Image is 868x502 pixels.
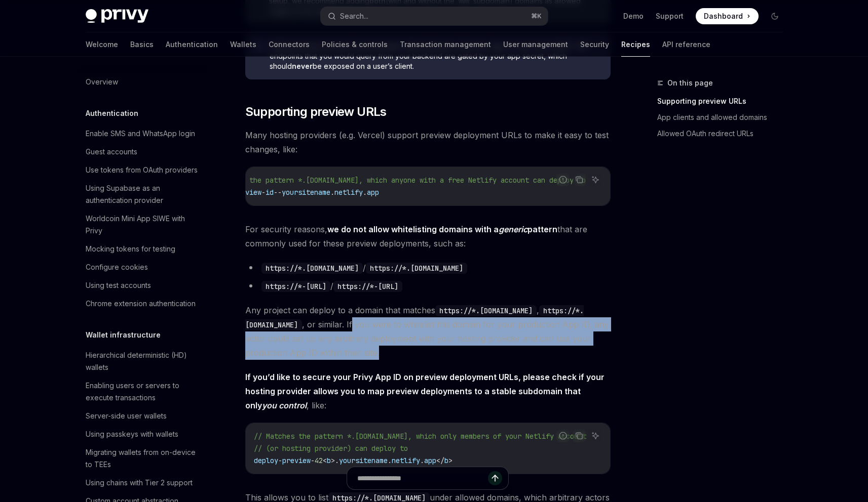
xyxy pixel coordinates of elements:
[261,188,266,197] span: -
[589,173,602,186] button: Ask AI
[245,303,611,360] span: Any project can deploy to a domain that matches , , or similar. If you were to whitelist this dom...
[331,456,335,465] span: >
[166,32,218,57] a: Authentication
[367,188,379,197] span: app
[499,224,527,234] em: generic
[363,188,367,197] span: .
[436,456,444,465] span: </
[78,276,207,295] a: Using test accounts
[366,263,467,274] code: https://*.[DOMAIN_NAME]
[78,474,207,492] a: Using chains with Tier 2 support
[78,346,207,377] a: Hierarchical deterministic (HD) wallets
[657,109,791,126] a: App clients and allowed domains
[261,263,363,274] code: https://*.[DOMAIN_NAME]
[78,240,207,258] a: Mocking tokens for testing
[696,8,759,24] a: Dashboard
[292,62,313,70] strong: never
[86,164,198,176] div: Use tokens from OAuth providers
[311,456,315,465] span: -
[274,188,282,197] span: --
[589,429,602,442] button: Ask AI
[531,12,542,20] span: ⌘ K
[78,73,207,91] a: Overview
[78,143,207,161] a: Guest accounts
[86,349,201,373] div: Hierarchical deterministic (HD) wallets
[86,213,201,237] div: Worldcoin Mini App SIWE with Privy
[327,456,331,465] span: b
[245,279,611,293] li: /
[321,7,548,25] button: Search...⌘K
[767,8,783,24] button: Toggle dark mode
[78,377,207,407] a: Enabling users or servers to execute transactions
[656,11,684,21] a: Support
[78,425,207,443] a: Using passkeys with wallets
[704,11,743,21] span: Dashboard
[667,77,713,89] span: On this page
[330,188,334,197] span: .
[334,188,363,197] span: netlify
[86,446,201,471] div: Migrating wallets from on-device to TEEs
[623,11,644,21] a: Demo
[556,173,570,186] button: Report incorrect code
[245,104,387,120] span: Supporting preview URLs
[78,179,207,210] a: Using Supabase as an authentication provider
[245,261,611,275] li: /
[282,456,311,465] span: preview
[245,370,611,412] span: , like:
[86,76,118,88] div: Overview
[327,224,557,234] strong: we do not allow whitelisting domains with a pattern
[420,456,424,465] span: .
[278,456,282,465] span: -
[86,410,167,422] div: Server-side user wallets
[254,444,408,453] span: // (or hosting provider) can deploy to
[254,456,278,465] span: deploy
[340,10,368,22] div: Search...
[657,93,791,109] a: Supporting preview URLs
[86,182,201,206] div: Using Supabase as an authentication provider
[424,456,436,465] span: app
[339,456,388,465] span: yoursitename
[86,107,138,119] h5: Authentication
[86,298,196,310] div: Chrome extension authentication
[435,305,537,316] code: https://*.[DOMAIN_NAME]
[86,329,161,341] h5: Wallet infrastructure
[245,372,605,410] strong: If you’d like to secure your Privy App ID on preview deployment URLs, please check if your hostin...
[130,32,154,57] a: Basics
[282,188,330,197] span: yoursitename
[78,258,207,276] a: Configure cookies
[621,32,650,57] a: Recipes
[86,380,201,404] div: Enabling users or servers to execute transactions
[245,128,611,156] span: Many hosting providers (e.g. Vercel) support preview deployment URLs to make it easy to test chan...
[205,176,586,185] span: // Matches the pattern *.[DOMAIN_NAME], which anyone with a free Netlify account can deploy to
[86,128,195,140] div: Enable SMS and WhatsApp login
[573,429,586,442] button: Copy the contents from the code block
[78,124,207,143] a: Enable SMS and WhatsApp login
[444,456,448,465] span: b
[78,295,207,313] a: Chrome extension authentication
[448,456,452,465] span: >
[400,32,491,57] a: Transaction management
[323,456,327,465] span: <
[357,467,488,489] input: Ask a question...
[230,32,256,57] a: Wallets
[556,429,570,442] button: Report incorrect code
[233,188,261,197] span: preview
[86,279,151,291] div: Using test accounts
[86,477,193,489] div: Using chains with Tier 2 support
[503,32,568,57] a: User management
[78,210,207,240] a: Worldcoin Mini App SIWE with Privy
[580,32,609,57] a: Security
[315,456,323,465] span: 42
[86,261,148,273] div: Configure cookies
[392,456,420,465] span: netlify
[86,146,137,158] div: Guest accounts
[662,32,710,57] a: API reference
[262,400,307,410] em: you control
[261,281,330,292] code: https://*-[URL]
[333,281,402,292] code: https://*-[URL]
[322,32,388,57] a: Policies & controls
[254,432,586,441] span: // Matches the pattern *.[DOMAIN_NAME], which only members of your Netlify account
[78,161,207,179] a: Use tokens from OAuth providers
[488,471,502,485] button: Send message
[78,407,207,425] a: Server-side user wallets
